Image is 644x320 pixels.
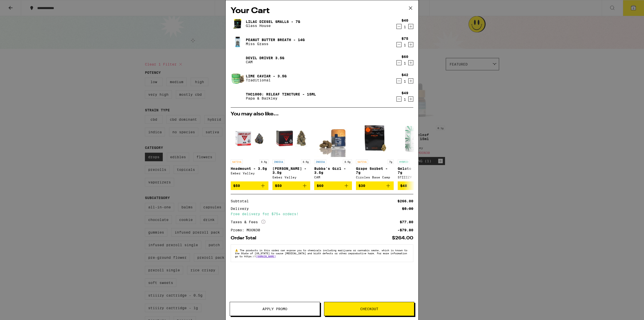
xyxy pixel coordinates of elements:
[275,184,282,188] span: $50
[231,181,268,190] button: Add to bag
[246,56,284,60] a: Devil Driver 3.5g
[231,53,245,67] img: Devil Driver 3.5g
[397,228,413,232] div: -$79.80
[401,37,408,41] div: $75
[235,249,407,258] span: The products in this order can expose you to chemicals including marijuana or cannabis smoke, whi...
[230,302,320,316] button: Apply Promo
[398,119,435,181] a: Open page for Gelato Infused - 7g from STIIIZY
[401,25,408,29] div: 1
[356,119,394,157] img: Circles Base Camp - Grape Sorbet - 7g
[396,78,401,83] button: Decrement
[233,184,240,188] span: $50
[392,236,413,240] div: $264.00
[314,167,352,175] p: Bubba's Girl - 3.5g
[231,172,268,175] div: Ember Valley
[396,97,401,102] button: Decrement
[360,307,378,311] span: Checkout
[401,79,408,83] div: 1
[231,17,245,31] img: Lilac Diesel Smalls - 7g
[398,181,435,190] button: Add to bag
[356,167,394,175] p: Grape Sorbet - 7g
[231,71,245,85] img: Lime Caviar - 3.5g
[231,35,245,49] img: Peanut Butter Breath - 14g
[401,18,408,22] div: $40
[246,42,305,46] p: Miss Grass
[401,55,408,59] div: $60
[408,60,413,65] button: Increment
[246,24,300,28] p: Glass House
[314,176,352,179] div: CAM
[314,181,352,190] button: Add to bag
[356,119,394,181] a: Open page for Grape Sorbet - 7g from Circles Base Camp
[246,96,316,100] p: Papa & Barkley
[231,119,268,181] a: Open page for Headmount - 3.5g from Ember Valley
[272,119,310,157] img: Ember Valley - Tiger King - 3.5g
[408,24,413,29] button: Increment
[259,159,268,164] p: 3.5g
[231,212,413,216] div: Free delivery for $75+ orders!
[408,78,413,83] button: Increment
[314,119,352,157] img: CAM - Bubba's Girl - 3.5g
[408,97,413,102] button: Increment
[231,236,260,240] div: Order Total
[356,176,394,179] div: Circles Base Camp
[231,228,264,232] div: Promo: MOON30
[397,199,413,203] div: $266.00
[398,176,435,179] div: STIIIZY
[396,24,401,29] button: Decrement
[231,89,245,103] img: THC1000: Releaf Tincture - 15ml
[246,74,287,78] a: Lime Caviar - 3.5g
[317,184,324,188] span: $60
[272,159,285,164] p: INDICA
[256,255,276,258] a: [DOMAIN_NAME]
[272,181,310,190] button: Add to bag
[231,119,268,157] img: Ember Valley - Headmount - 3.5g
[3,4,36,8] span: Hi. Need any help?
[324,302,414,316] button: Checkout
[396,42,401,47] button: Decrement
[246,60,284,64] p: CAM
[272,119,310,181] a: Open page for Tiger King - 3.5g from Ember Valley
[231,167,268,171] p: Headmount - 3.5g
[272,167,310,175] p: [PERSON_NAME] - 3.5g
[246,20,300,24] a: Lilac Diesel Smalls - 7g
[398,167,435,175] p: Gelato Infused - 7g
[231,207,252,210] div: Delivery
[314,119,352,181] a: Open page for Bubba's Girl - 3.5g from CAM
[246,38,305,42] a: Peanut Butter Breath - 14g
[401,43,408,47] div: 1
[235,249,240,252] span: ⚠️
[401,98,408,102] div: 1
[231,199,252,203] div: Subtotal
[262,307,287,311] span: Apply Promo
[356,159,368,164] p: SATIVA
[400,220,413,224] div: $77.80
[398,159,410,164] p: HYBRID
[402,207,413,210] div: $5.00
[358,184,365,188] span: $30
[396,60,401,65] button: Decrement
[314,159,326,164] p: INDICA
[231,159,243,164] p: SATIVA
[231,112,413,117] h2: You may also like...
[246,78,287,82] p: Traditional
[231,5,413,17] h2: Your Cart
[343,159,352,164] p: 3.5g
[401,73,408,77] div: $42
[231,220,265,224] div: Taxes & Fees
[401,91,408,95] div: $49
[401,61,408,65] div: 1
[398,119,435,157] img: STIIIZY - Gelato Infused - 7g
[408,42,413,47] button: Increment
[301,159,310,164] p: 3.5g
[388,159,394,164] p: 7g
[356,181,394,190] button: Add to bag
[246,92,316,96] a: THC1000: Releaf Tincture - 15ml
[400,184,407,188] span: $48
[272,176,310,179] div: Ember Valley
